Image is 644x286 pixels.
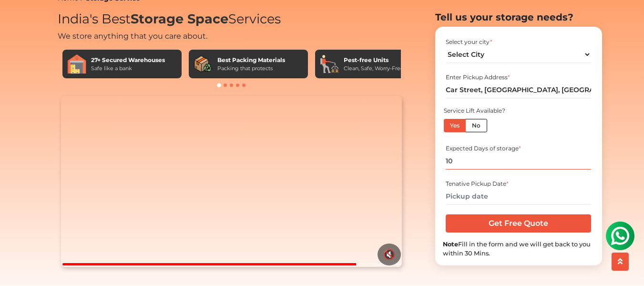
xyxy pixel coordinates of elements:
[446,214,591,233] input: Get Free Quote
[194,54,213,74] img: Best Packing Materials
[446,153,591,169] input: Ex: 365
[91,56,165,64] div: 27+ Secured Warehouses
[443,241,458,248] b: Note
[444,119,466,132] label: Yes
[435,11,602,23] h2: Tell us your storage needs?
[344,56,404,64] div: Pest-free Units
[378,244,401,265] button: 🔇
[465,119,487,132] label: No
[217,64,285,73] div: Packing that protects
[58,32,207,41] span: We store anything that you care about.
[446,144,591,153] div: Expected Days of storage
[444,106,510,115] div: Service Lift Available?
[446,73,591,82] div: Enter Pickup Address
[67,54,86,74] img: 27+ Secured Warehouses
[443,240,594,258] div: Fill in the form and we will get back to you within 30 Mins.
[91,64,165,73] div: Safe like a bank
[446,82,591,98] input: Select Building or Nearest Landmark
[58,11,406,27] h1: India's Best Services
[344,64,404,73] div: Clean, Safe, Worry-Free
[612,253,629,271] button: scroll up
[446,38,591,46] div: Select your city
[446,180,591,188] div: Tenative Pickup Date
[217,56,285,64] div: Best Packing Materials
[10,10,29,29] img: whatsapp-icon.svg
[61,96,402,267] video: Your browser does not support the video tag.
[446,188,591,205] input: Pickup date
[320,54,339,74] img: Pest-free Units
[131,11,228,27] span: Storage Space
